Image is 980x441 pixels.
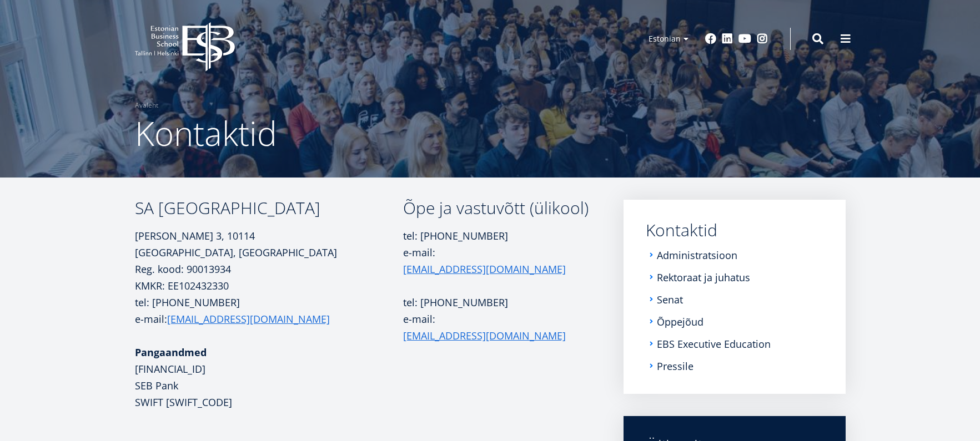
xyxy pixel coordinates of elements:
[657,250,737,261] a: Administratsioon
[403,227,591,277] p: tel: [PHONE_NUMBER] e-mail:
[135,227,403,277] p: [PERSON_NAME] 3, 10114 [GEOGRAPHIC_DATA], [GEOGRAPHIC_DATA] Reg. kood: 90013934
[403,200,591,216] h3: Õpe ja vastuvõtt (ülikool)
[657,338,771,349] a: EBS Executive Education
[657,294,683,305] a: Senat
[403,294,591,311] p: tel: [PHONE_NUMBER]
[135,200,403,216] h3: SA [GEOGRAPHIC_DATA]
[657,272,750,283] a: Rektoraat ja juhatus
[135,100,158,111] a: Avaleht
[657,316,703,327] a: Õppejõud
[646,222,823,239] a: Kontaktid
[135,294,403,327] p: tel: [PHONE_NUMBER] e-mail:
[722,33,733,44] a: Linkedin
[403,311,591,344] p: e-mail:
[657,361,693,372] a: Pressile
[403,261,566,277] a: [EMAIL_ADDRESS][DOMAIN_NAME]
[403,327,566,344] a: [EMAIL_ADDRESS][DOMAIN_NAME]
[738,33,751,44] a: Youtube
[135,110,277,156] span: Kontaktid
[135,346,207,359] strong: Pangaandmed
[705,33,716,44] a: Facebook
[167,311,330,327] a: [EMAIL_ADDRESS][DOMAIN_NAME]
[757,33,768,44] a: Instagram
[135,277,403,294] p: KMKR: EE102432330
[135,344,403,410] p: [FINANCIAL_ID] SEB Pank SWIFT [SWIFT_CODE]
